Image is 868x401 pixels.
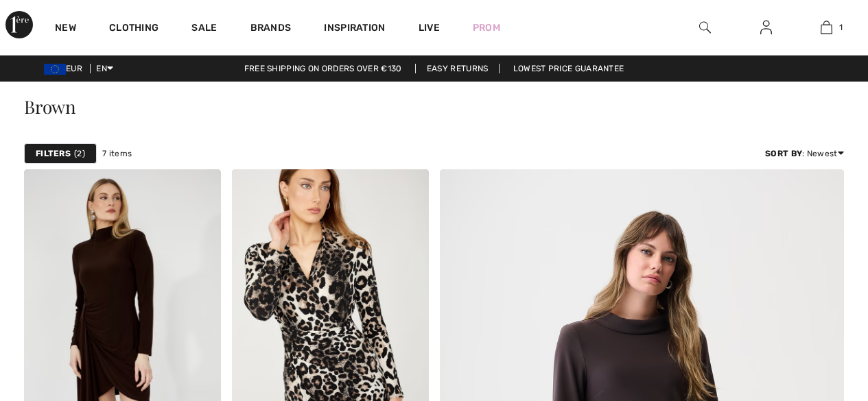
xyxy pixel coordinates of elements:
strong: Filters [36,147,71,160]
img: My Info [760,19,772,36]
span: 2 [74,147,85,160]
span: EN [96,64,113,73]
a: Brands [250,22,292,36]
a: 1 [797,19,856,36]
img: Euro [44,64,66,75]
img: My Bag [821,19,832,36]
a: Clothing [109,22,159,36]
a: Prom [473,21,500,35]
a: New [55,22,76,36]
div: : Newest [765,147,844,160]
span: 1 [839,21,843,34]
a: Free shipping on orders over €130 [233,64,413,73]
a: Live [419,21,440,35]
a: Sign In [749,19,783,36]
a: Easy Returns [415,64,500,73]
span: EUR [44,64,88,73]
img: 1ère Avenue [5,11,33,38]
span: Brown [24,95,76,119]
span: Inspiration [324,22,385,36]
span: 7 items [102,147,132,160]
img: search the website [699,19,711,36]
strong: Sort By [765,149,802,158]
a: Sale [191,22,217,36]
a: Lowest Price Guarantee [502,64,635,73]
